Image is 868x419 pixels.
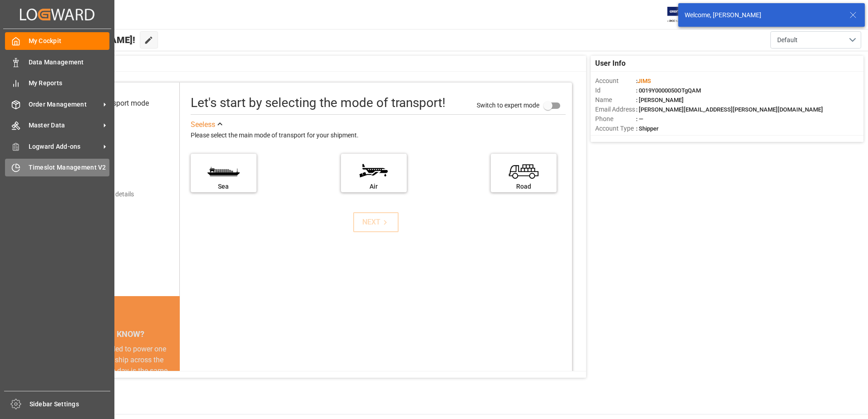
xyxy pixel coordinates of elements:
span: My Reports [29,78,110,88]
span: Data Management [29,58,110,67]
img: Exertis%20JAM%20-%20Email%20Logo.jpg_1722504956.jpg [667,7,699,23]
div: Welcome, [PERSON_NAME] [685,10,841,20]
span: Name [595,95,636,105]
div: See less [191,119,215,130]
span: : [PERSON_NAME] [636,97,684,103]
span: Master Data [29,121,100,130]
a: My Cockpit [5,32,109,50]
a: Timeslot Management V2 [5,159,109,176]
div: Road [495,182,552,191]
span: : [636,78,651,84]
span: Order Management [29,100,100,109]
span: Default [777,35,798,45]
span: : — [636,116,643,122]
div: NEXT [362,217,390,228]
span: : 0019Y0000050OTgQAM [636,87,701,94]
button: open menu [770,31,861,49]
span: JIMS [637,78,651,84]
span: Phone [595,114,636,124]
span: Hello [PERSON_NAME]! [38,31,135,49]
span: Email Address [595,105,636,114]
span: Logward Add-ons [29,142,100,151]
span: Id [595,86,636,95]
span: Switch to expert mode [477,101,539,108]
span: Account [595,76,636,86]
div: Air [345,182,402,191]
div: Sea [195,182,252,191]
span: My Cockpit [29,36,110,46]
div: Add shipping details [77,190,134,199]
span: Sidebar Settings [30,400,111,409]
div: Please select the main mode of transport for your shipment. [191,130,566,141]
span: : Shipper [636,125,659,132]
a: Data Management [5,53,109,71]
span: User Info [595,58,626,69]
button: NEXT [353,212,399,232]
div: Let's start by selecting the mode of transport! [191,93,445,112]
span: Timeslot Management V2 [29,163,110,172]
span: : [PERSON_NAME][EMAIL_ADDRESS][PERSON_NAME][DOMAIN_NAME] [636,106,823,113]
span: Account Type [595,124,636,133]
